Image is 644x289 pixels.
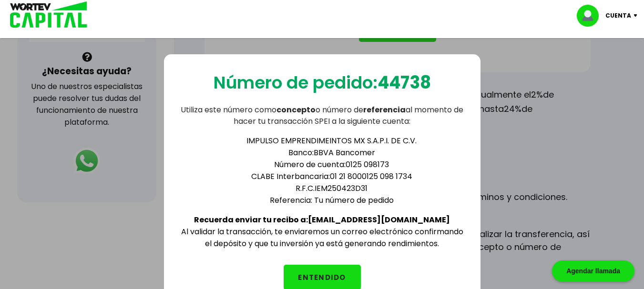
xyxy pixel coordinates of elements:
[198,170,465,182] li: CLABE Interbancaria: 01 21 8000125 098 1734
[276,104,316,115] b: concepto
[179,104,465,127] p: Utiliza este número como o número de al momento de hacer tu transacción SPEI a la siguiente cuenta:
[198,159,465,170] li: Número de cuenta: 0125 098173
[214,70,431,96] p: Número de pedido:
[198,135,465,147] li: IMPULSO EMPRENDIMEINTOS MX S.A.P.I. DE C.V.
[194,214,450,225] b: Recuerda enviar tu recibo a: [EMAIL_ADDRESS][DOMAIN_NAME]
[198,147,465,159] li: Banco: BBVA Bancomer
[605,9,631,23] p: Cuenta
[198,194,465,206] li: Referencia: Tu número de pedido
[577,5,605,27] img: profile-image
[363,104,406,115] b: referencia
[198,182,465,194] li: R.F.C. IEM250423D31
[552,260,634,282] div: Agendar llamada
[179,127,465,249] div: Al validar la transacción, te enviaremos un correo electrónico confirmando el depósito y que tu i...
[631,14,644,17] img: icon-down
[378,70,431,95] b: 44738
